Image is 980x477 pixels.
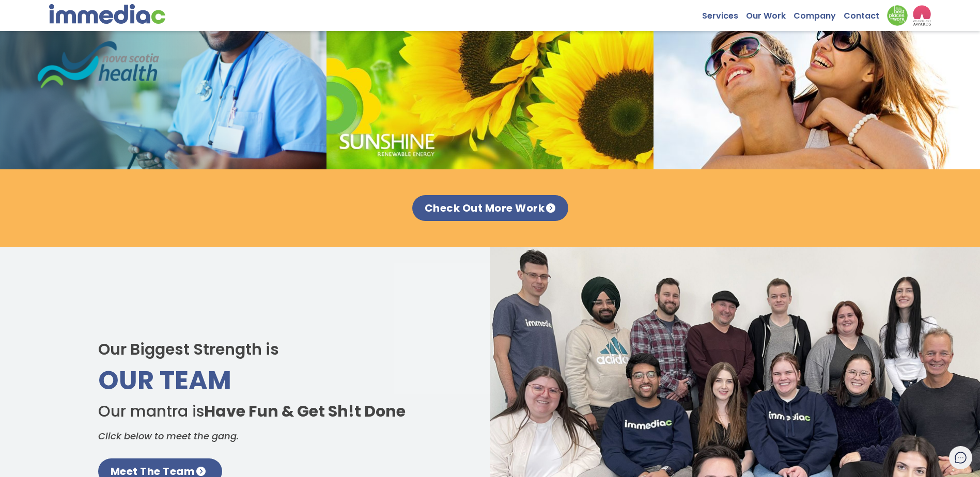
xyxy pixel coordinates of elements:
h4: Our mantra is [98,401,449,422]
h2: Our Biggest Strength is [98,339,449,360]
img: Down [887,5,908,26]
a: Our Work [746,5,794,21]
a: Check Out More Work [412,195,568,221]
a: Services [702,5,746,21]
a: Contact [844,5,887,21]
em: Click below to meet the gang. [98,430,239,442]
h3: Our Team [98,368,449,393]
img: logo2_wea_nobg.webp [913,5,931,26]
img: immediac [49,4,165,24]
a: Company [794,5,844,21]
strong: Have Fun & Get Sh!t Done [204,400,406,422]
